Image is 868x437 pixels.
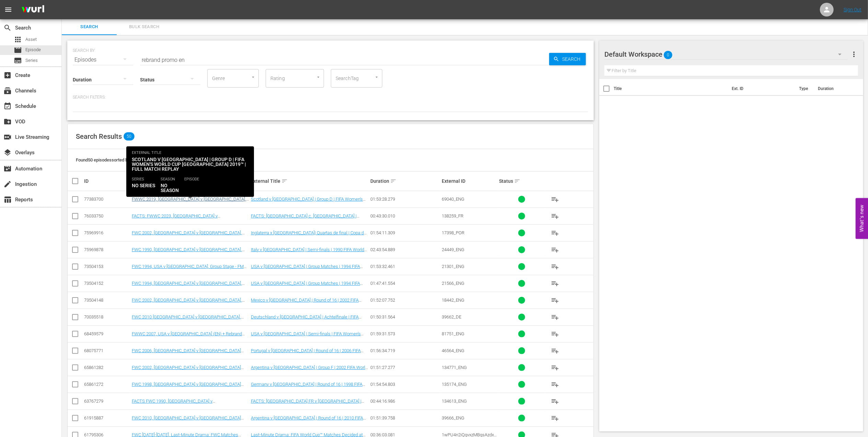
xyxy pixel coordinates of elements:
span: Asset [25,36,37,43]
button: playlist_add [547,292,563,309]
span: Series [25,57,38,64]
button: Search [549,53,586,65]
div: 73504148 [84,298,130,303]
a: FWC 2010 [GEOGRAPHIC_DATA] v [GEOGRAPHIC_DATA], Round of 16, FMR (DE) + Rebrand Promo 1 [132,314,244,325]
span: sort [281,178,288,184]
div: Episodes [73,50,133,69]
button: playlist_add [547,191,563,208]
a: FWWC 2019, [GEOGRAPHIC_DATA] v [GEOGRAPHIC_DATA], Group Stage - FMR (EN) + Rebrand promo 2 [132,197,249,207]
span: 17398_POR [442,230,464,235]
a: Scotland v [GEOGRAPHIC_DATA] | Group D | FIFA Women's World Cup [GEOGRAPHIC_DATA] 2019™ | Full Ma... [251,197,366,207]
a: Inglaterra x [GEOGRAPHIC_DATA]| Quartas de final | Copa do Mundo FIFA de 2002, na Coreia e no [GE... [251,230,367,246]
div: 01:53:32.461 [370,264,440,269]
a: Mexico v [GEOGRAPHIC_DATA] | Round of 16 | 2002 FIFA World Cup [GEOGRAPHIC_DATA]/[GEOGRAPHIC_DATA... [251,298,361,313]
a: FACTS FWC 1990, [GEOGRAPHIC_DATA] v [GEOGRAPHIC_DATA] (EN) + Rebrand Promo 1 [132,399,221,409]
span: playlist_add [551,414,559,422]
a: FWC 1994, [GEOGRAPHIC_DATA] v [GEOGRAPHIC_DATA], Group Stage - FMR (EN) + Rebrand promo 2 [132,281,245,291]
span: Automation [3,165,12,173]
button: playlist_add [547,242,563,258]
a: FACTS: [GEOGRAPHIC_DATA] FR v [GEOGRAPHIC_DATA] | [GEOGRAPHIC_DATA] 90 [251,399,364,409]
span: Series [14,56,22,65]
span: Search [559,53,586,65]
span: Asset [14,35,22,44]
span: 134771_ENG [442,365,467,370]
div: 76033750 [84,213,130,218]
span: Reports [3,195,12,204]
div: 65861272 [84,382,130,387]
div: 70035518 [84,314,130,320]
div: 01:54:11.309 [370,230,440,235]
span: playlist_add [551,330,559,338]
p: Search Filters: [73,94,588,100]
div: 63767279 [84,399,130,404]
span: 81751_ENG [442,331,464,336]
span: Search [66,23,113,31]
button: Open Feedback Widget [856,198,868,239]
span: playlist_add [551,229,559,237]
a: Argentina v [GEOGRAPHIC_DATA] | Group F | 2002 FIFA World Cup [GEOGRAPHIC_DATA]/[GEOGRAPHIC_DATA]... [251,365,368,380]
a: USA v [GEOGRAPHIC_DATA] | Group Matches | 1994 FIFA World Cup [GEOGRAPHIC_DATA]™ | Full Match Replay [251,281,363,291]
span: playlist_add [551,380,559,389]
div: 77383700 [84,197,130,202]
th: Duration [814,79,855,98]
span: 134613_ENG [442,399,467,404]
div: 61915887 [84,415,130,421]
span: 21301_ENG [442,264,464,269]
button: playlist_add [547,208,563,224]
div: 01:59:31.573 [370,331,440,336]
img: ans4CAIJ8jUAAAAAAAAAAAAAAAAAAAAAAAAgQb4GAAAAAAAAAAAAAAAAAAAAAAAAJMjXAAAAAAAAAAAAAAAAAAAAAAAAgAT5G... [16,2,49,18]
button: playlist_add [547,275,563,292]
button: Open [373,74,380,80]
span: 24449_ENG [442,247,464,252]
div: 01:53:28.279 [370,197,440,202]
span: Search Results [76,132,122,141]
button: playlist_add [547,225,563,241]
a: Italy v [GEOGRAPHIC_DATA] | Semi-finals | 1990 FIFA World Cup [GEOGRAPHIC_DATA]™ | Full Match Replay [251,247,367,257]
span: more_vert [850,50,858,58]
div: 02:43:54.889 [370,247,440,252]
span: playlist_add [551,195,559,203]
div: 65861282 [84,365,130,370]
a: FACTS: FWWC 2023, [GEOGRAPHIC_DATA] v [GEOGRAPHIC_DATA] (FR) + Rebrand Promo 2 [132,213,220,224]
a: Sign Out [844,7,861,12]
button: playlist_add [547,410,563,426]
th: Title [614,79,728,98]
a: FWC 2002, [GEOGRAPHIC_DATA] v [GEOGRAPHIC_DATA], Quarter-Finals - FMR (PT) + Rebrand promo 2 [132,230,245,240]
div: 75969916 [84,230,130,235]
a: FWC 2006, [GEOGRAPHIC_DATA] v [GEOGRAPHIC_DATA] (EN) + Rebrand promo 2 [132,348,244,358]
a: FWC 2010, [GEOGRAPHIC_DATA] v [GEOGRAPHIC_DATA] (EN) + Rebrand promo 2 [132,415,244,426]
a: FWC 2002, [GEOGRAPHIC_DATA] v [GEOGRAPHIC_DATA], Round of 16 - FMR (EN) + Rebrand promo 2 [132,298,245,308]
div: 01:54:54.803 [370,382,440,387]
span: VOD [3,117,12,126]
span: sort [390,178,396,184]
div: 68459579 [84,331,130,336]
a: FWWC 2007, USA v [GEOGRAPHIC_DATA] (EN) + Rebrand Promo 1 [132,331,245,341]
span: Found 50 episodes sorted by: relevance [76,157,151,163]
button: playlist_add [547,326,563,342]
a: USA v [GEOGRAPHIC_DATA] | Group Matches | 1994 FIFA World Cup [GEOGRAPHIC_DATA]™ | Full Match Replay [251,264,363,274]
button: more_vert [850,46,858,63]
div: 73504153 [84,264,130,269]
span: 46564_ENG [442,348,464,353]
a: FACTS: [GEOGRAPHIC_DATA] c. [GEOGRAPHIC_DATA] | [GEOGRAPHIC_DATA]/[GEOGRAPHIC_DATA] 2023 [251,213,359,224]
span: playlist_add [551,262,559,271]
div: External ID [442,178,497,184]
span: playlist_add [551,246,559,254]
span: 135174_ENG [442,382,467,387]
a: Portugal v [GEOGRAPHIC_DATA] | Round of 16 | 2006 FIFA World Cup [GEOGRAPHIC_DATA]™ | Full Match ... [251,348,363,358]
div: 68075771 [84,348,130,353]
button: Open [315,74,322,80]
span: playlist_add [551,313,559,321]
span: 50 [124,132,135,141]
span: Episode [25,46,41,53]
div: Duration [370,177,440,185]
span: Episode [14,46,22,54]
span: sort [514,178,520,184]
a: FWC 1994, USA v [GEOGRAPHIC_DATA], Group Stage - FMR (EN) + Rebrand promo 2 [132,264,246,274]
button: playlist_add [547,376,563,393]
div: 75969878 [84,247,130,252]
span: 39662_DE [442,314,461,320]
div: Default Workspace [604,45,848,64]
span: 69040_ENG [442,197,464,202]
div: 01:47:41.554 [370,281,440,286]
